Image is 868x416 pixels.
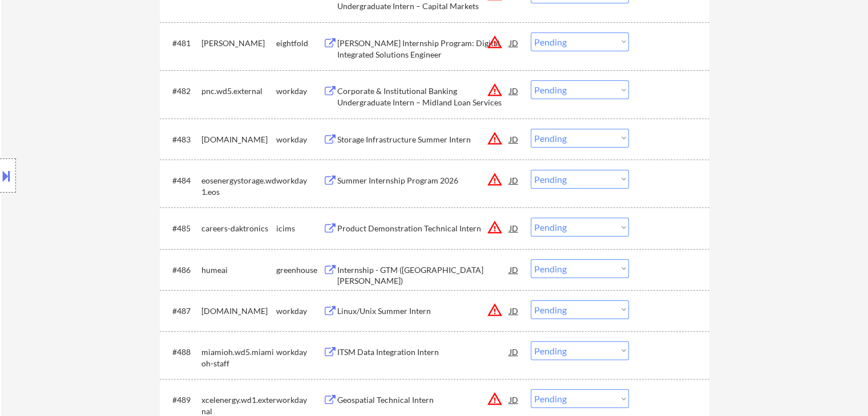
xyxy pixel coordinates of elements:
div: icims [276,223,323,234]
div: JD [508,389,520,410]
div: JD [508,259,520,280]
div: Linux/Unix Summer Intern [337,305,510,317]
button: warning_amber [487,130,503,146]
div: humeai [201,264,276,276]
div: [DOMAIN_NAME] [201,134,276,145]
div: JD [508,80,520,101]
div: Internship - GTM ([GEOGRAPHIC_DATA][PERSON_NAME]) [337,264,510,287]
div: JD [508,341,520,362]
button: warning_amber [487,172,503,187]
div: JD [508,300,520,321]
div: Product Demonstration Technical Intern [337,223,510,234]
button: warning_amber [487,34,503,50]
div: JD [508,170,520,190]
div: careers-daktronics [201,223,276,234]
div: workday [276,134,323,145]
button: warning_amber [487,302,503,318]
div: [DOMAIN_NAME] [201,305,276,317]
div: #487 [172,305,192,317]
button: warning_amber [487,219,503,235]
div: JD [508,129,520,149]
button: warning_amber [487,391,503,407]
div: #481 [172,38,192,49]
div: JD [508,218,520,238]
div: workday [276,175,323,186]
div: Corporate & Institutional Banking Undergraduate Intern – Midland Loan Services [337,85,510,108]
div: [PERSON_NAME] Internship Program: Digital Integrated Solutions Engineer [337,38,510,60]
div: workday [276,346,323,358]
div: eightfold [276,38,323,49]
div: ITSM Data Integration Intern [337,346,510,358]
div: workday [276,394,323,406]
div: pnc.wd5.external [201,85,276,97]
button: warning_amber [487,82,503,98]
div: greenhouse [276,264,323,276]
div: workday [276,85,323,97]
div: #489 [172,394,192,406]
div: eosenergystorage.wd1.eos [201,175,276,197]
div: workday [276,305,323,317]
div: JD [508,32,520,53]
div: Summer Internship Program 2026 [337,175,510,186]
div: Storage Infrastructure Summer Intern [337,134,510,145]
div: Geospatial Technical Intern [337,394,510,406]
div: #488 [172,346,192,358]
div: miamioh.wd5.miamioh-staff [201,346,276,369]
div: [PERSON_NAME] [201,38,276,49]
